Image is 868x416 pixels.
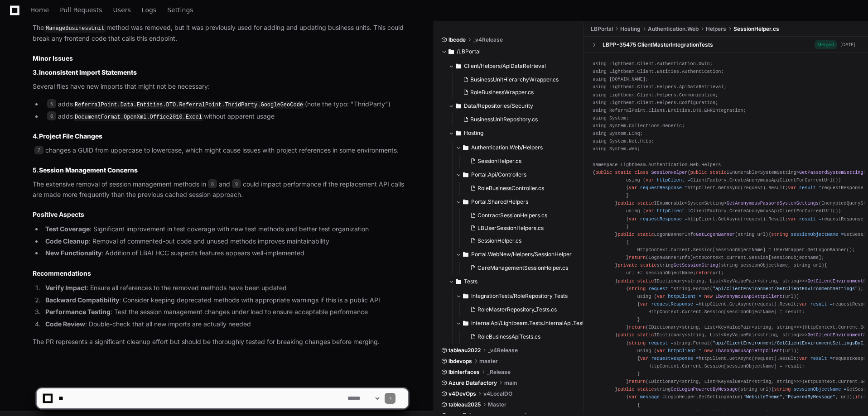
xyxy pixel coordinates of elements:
strong: Session Management Concerns [39,166,138,174]
span: Settings [167,7,193,13]
span: master [479,358,498,365]
strong: Performance Testing [45,308,111,316]
span: Authentication.Web/Helpers [471,144,543,151]
span: LbAnonymousApiHttpClient [715,294,782,299]
strong: New Functionality [45,249,101,257]
svg: Directory [463,318,468,329]
button: CareManagementSessionHelper.cs [467,262,579,274]
span: lbinterfaces [448,368,480,376]
span: 7 [34,146,43,155]
span: var [657,348,665,354]
span: RoleBusinessWrapper.cs [470,89,534,96]
button: Portal.WebNew/Helpers/SessionHelper [456,247,584,262]
span: request [648,340,668,346]
button: SessionHelper.cs [467,234,579,247]
span: SessionHelper [651,170,687,175]
strong: Test Coverage [45,225,90,233]
span: = [696,301,699,307]
button: RoleBusinessController.cs [467,182,579,195]
span: static [637,201,654,206]
span: = [688,177,690,183]
span: Helpers [706,25,726,33]
span: public [617,201,634,206]
span: tableau2022 [448,347,481,354]
span: Authentication.Web [648,25,699,33]
span: var [799,356,807,361]
span: var [640,356,648,361]
strong: Code Review [45,320,85,328]
span: result [799,216,816,222]
li: : Addition of LBAI HCC suspects features appears well-implemented [43,248,408,258]
span: result [810,356,827,361]
li: : Significant improvement in test coverage with new test methods and better test organization [43,224,408,234]
span: return [629,325,646,330]
span: = [819,185,821,191]
span: static [710,170,727,175]
span: var [788,216,796,222]
span: return [629,255,646,260]
li: : Removal of commented-out code and unused methods improves maintainability [43,236,408,247]
span: Logs [142,7,156,13]
span: requestResponse [640,216,682,222]
span: = [699,294,701,299]
span: Portal.WebNew/Helpers/SessionHelper [471,251,572,258]
span: = [685,185,687,191]
span: = [685,216,687,222]
span: Hosting [464,129,483,137]
span: httpClient [657,208,685,214]
button: SessionHelper.cs [467,155,579,167]
svg: Directory [456,61,461,72]
span: public [617,278,634,284]
span: "api/ClientEnvironment/GetClientEnvironmentSettings" [713,286,858,292]
button: Authentication.Web/Helpers [456,140,584,155]
span: var [657,294,665,299]
span: public [617,332,634,338]
svg: Directory [463,196,468,207]
span: httpClient [668,294,696,299]
span: httpClient [668,348,696,354]
span: InternalApi/Lightbeam.Tests.InternalApi.Tests/Tests [471,320,591,327]
span: lbcode [448,36,466,43]
span: request [648,286,668,292]
h3: 3. [33,68,408,77]
span: 5 [47,99,56,108]
span: public [690,170,707,175]
span: (string sessionObjectName, string url) [718,263,824,268]
span: _v4Release [473,36,503,43]
h2: Recommendations [33,269,408,278]
span: result [799,185,816,191]
span: string [629,286,646,292]
h2: Minor Issues [33,54,408,63]
button: RoleBusinessApiTests.cs [467,330,586,343]
button: Portal.Api/Controllers [456,167,584,182]
span: lbdevops [448,358,472,365]
span: = [688,208,690,214]
span: ContractSessionHelpers.cs [477,212,547,219]
span: RoleBusinessController.cs [477,185,544,192]
span: GetPassordSystemSettings [799,170,866,175]
button: IntegrationTests/RoleRepository_Tests [456,289,591,303]
span: Pull Requests [60,7,102,13]
span: Data/Repositories/Security [464,102,533,110]
button: Client/Helpers/ApiDataRetrieval [448,59,584,73]
li: : Consider keeping deprecated methods with appropriate warnings if this is a public API [43,295,408,306]
button: Tests [448,274,584,289]
span: RoleMasterRepository_Tests.cs [477,306,557,313]
span: public [595,170,612,175]
span: RoleBusinessApiTests.cs [477,333,540,340]
span: Home [30,7,49,13]
span: GetSessionString [674,263,719,268]
span: Portal.Api/Controllers [471,171,526,178]
span: var [799,301,807,307]
span: Portal.Shared/Helpers [471,198,528,206]
span: static [637,232,654,237]
svg: Directory [448,46,454,57]
p: Several files have new imports that might not be necessary: [33,81,408,92]
span: public [617,232,634,237]
span: = [699,348,701,354]
svg: Directory [463,249,468,260]
span: return [696,270,713,276]
span: var [629,216,637,222]
div: [DATE] [840,41,855,48]
p: The extensive removal of session management methods in and could impact performance if the replac... [33,179,408,200]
